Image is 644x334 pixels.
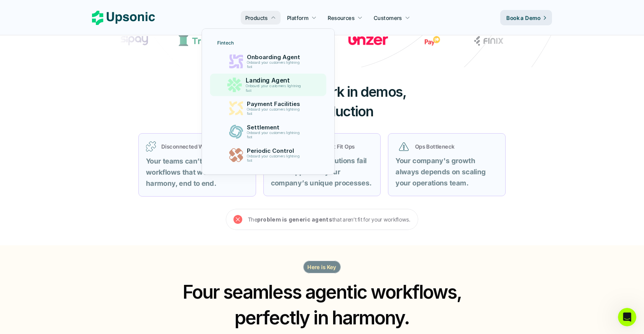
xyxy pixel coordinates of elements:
strong: Generic agentic solutions fail when applied to your company’s unique processes. [271,157,372,187]
a: Landing AgentOnboard your customers lightning fast [210,74,326,96]
div: Kapat [132,12,146,26]
div: Mümkün olan en kısa sürede yanıtlayacağız [16,79,128,95]
a: Book a Demo [500,10,552,25]
p: Book a Demo [506,14,540,22]
p: Onboarding Agent [246,54,303,61]
a: Onboarding AgentOnboard your customers lightning fast [213,51,324,72]
button: Mesajlar [77,240,153,270]
p: Resources [328,14,355,22]
p: Products [245,14,268,22]
p: Customers [374,14,402,22]
img: logo [15,18,68,31]
h2: Four seamless agentic workflows, perfectly in harmony. [175,279,469,331]
p: Onboard your customers lightning fast [246,107,302,116]
div: Profile image for Mehmet [104,12,120,28]
p: Onboard your customers lightning fast [246,131,302,139]
strong: Your company's growth always depends on scaling your operations team. [396,157,487,187]
strong: Your teams can’t build agentic workflows that work in harmony, end to end. [146,157,248,187]
span: Mesajlar [104,259,127,264]
a: SettlementOnboard your customers lightning fast [213,121,324,142]
p: Settlement [246,124,303,131]
strong: problem is generic agents [257,216,332,223]
p: Disconnected Workflows [161,142,248,150]
p: Here is Key [307,263,337,271]
iframe: To enrich screen reader interactions, please activate Accessibility in Grammarly extension settings [618,308,636,326]
div: Bize mesaj gönderinMümkün olan en kısa sürede yanıtlayacağız [8,64,146,101]
p: The that aren’t fit for your workflows. [248,215,411,224]
p: Platform [287,14,309,22]
a: Payment FacilitiesOnboard your customers lightning fast [213,98,324,119]
p: Landing Agent [245,77,305,84]
div: Bize mesaj gönderin [16,71,128,79]
p: Fintech [217,40,234,46]
p: Ops Bottleneck [415,142,495,150]
a: Periodic ControlOnboard your customers lightning fast [213,144,324,166]
p: Onboard your customers lightning fast [245,84,304,93]
p: Onboard your customers lightning fast [246,154,302,163]
p: Onboard your customers lightning fast [246,61,302,69]
p: Payment Facilities [246,101,303,107]
span: [PERSON_NAME] [13,259,63,264]
a: Products [241,11,281,25]
p: Periodic Control [246,147,303,154]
